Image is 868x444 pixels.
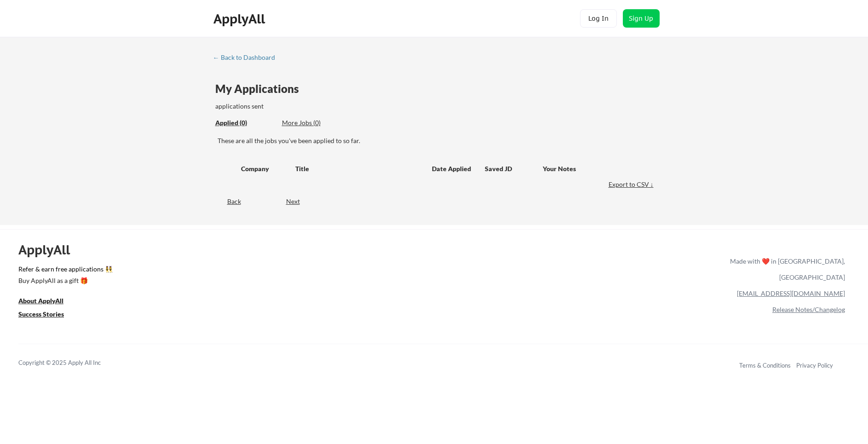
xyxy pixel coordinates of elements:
div: Next [286,197,310,206]
div: Date Applied [432,164,472,173]
a: Privacy Policy [796,362,833,369]
div: Title [295,164,423,173]
div: Buy ApplyAll as a gift 🎁 [18,277,110,284]
div: Your Notes [543,164,648,173]
div: Back [213,197,241,206]
button: Log In [580,9,617,28]
a: Release Notes/Changelog [772,306,845,313]
a: Refer & earn free applications 👯‍♀️ [18,266,538,276]
div: ApplyAll [213,11,268,27]
div: Saved JD [485,160,543,177]
div: These are all the jobs you've been applied to so far. [218,136,656,145]
div: My Applications [215,83,306,94]
div: Export to CSV ↓ [609,180,656,189]
div: These are all the jobs you've been applied to so far. [215,118,275,128]
div: These are job applications we think you'd be a good fit for, but couldn't apply you to automatica... [282,118,350,128]
a: [EMAIL_ADDRESS][DOMAIN_NAME] [737,289,845,297]
div: Company [241,164,287,173]
u: About ApplyAll [18,297,63,305]
div: applications sent [215,102,393,111]
div: Copyright © 2025 Apply All Inc [18,358,124,368]
div: Made with ❤️ in [GEOGRAPHIC_DATA], [GEOGRAPHIC_DATA] [726,253,845,285]
div: More Jobs (0) [282,118,350,127]
div: ApplyAll [18,242,80,258]
a: Buy ApplyAll as a gift 🎁 [18,276,110,287]
a: About ApplyAll [18,296,76,307]
u: Success Stories [18,310,64,318]
button: Sign Up [623,9,660,28]
a: ← Back to Dashboard [213,54,282,63]
a: Success Stories [18,309,76,321]
div: Applied (0) [215,118,275,127]
a: Terms & Conditions [739,362,791,369]
div: ← Back to Dashboard [213,54,282,61]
